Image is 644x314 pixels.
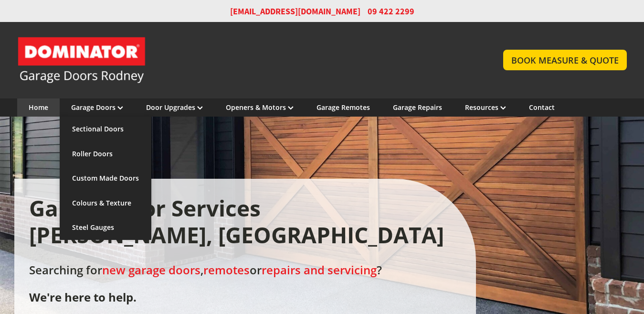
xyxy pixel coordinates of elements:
[71,103,123,112] a: Garage Doors
[529,103,555,112] a: Contact
[262,262,377,278] a: repairs and servicing
[60,141,151,166] a: Roller Doors
[29,289,137,305] strong: We're here to help.
[317,103,370,112] a: Garage Remotes
[368,6,414,17] span: 09 422 2299
[60,215,151,240] a: Steel Gauges
[226,103,294,112] a: Openers & Motors
[60,166,151,191] a: Custom Made Doors
[60,117,151,141] a: Sectional Doors
[503,50,627,70] a: BOOK MEASURE & QUOTE
[29,263,462,304] h2: Searching for , or ?
[230,6,360,17] a: [EMAIL_ADDRESS][DOMAIN_NAME]
[102,262,201,278] a: new garage doors
[29,103,48,112] a: Home
[465,103,506,112] a: Resources
[146,103,203,112] a: Door Upgrades
[29,195,462,248] h1: Garage Door Services [PERSON_NAME], [GEOGRAPHIC_DATA]
[60,191,151,216] a: Colours & Texture
[17,36,485,84] a: Garage Door and Secure Access Solutions homepage
[393,103,442,112] a: Garage Repairs
[203,262,250,278] a: remotes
